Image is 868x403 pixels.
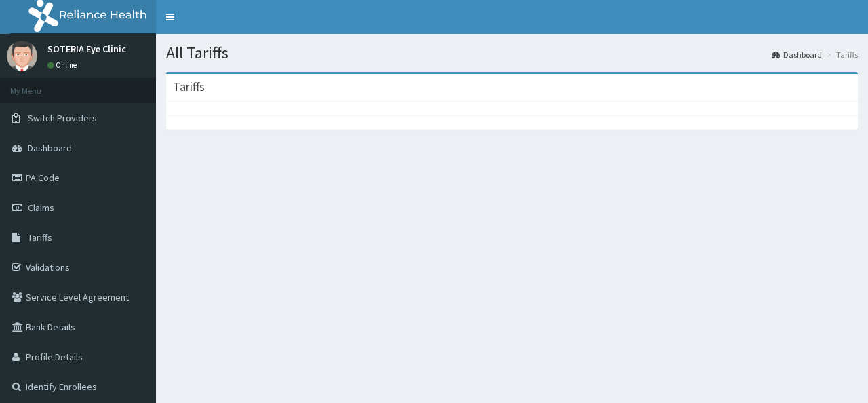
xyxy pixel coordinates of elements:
[28,201,54,214] span: Claims
[772,49,822,60] a: Dashboard
[28,112,97,124] span: Switch Providers
[173,81,205,93] h3: Tariffs
[28,231,52,244] span: Tariffs
[166,44,858,62] h1: All Tariffs
[28,142,72,154] span: Dashboard
[47,44,126,54] p: SOTERIA Eye Clinic
[47,60,80,70] a: Online
[823,49,858,60] li: Tariffs
[7,41,37,71] img: User Image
